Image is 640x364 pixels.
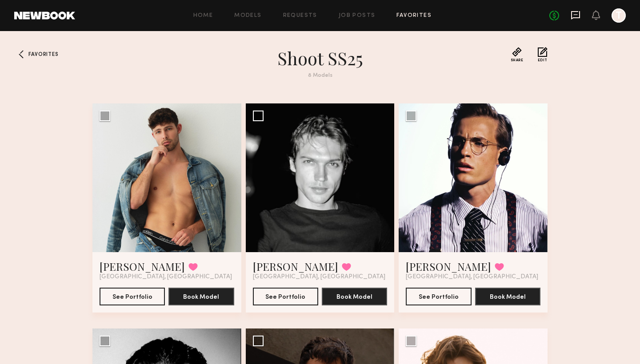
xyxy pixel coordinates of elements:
[168,288,234,305] button: Book Model
[475,288,540,305] button: Book Model
[100,273,232,281] span: [GEOGRAPHIC_DATA], [GEOGRAPHIC_DATA]
[28,52,58,57] span: Favorites
[396,13,432,19] a: Favorites
[193,13,213,19] a: Home
[406,259,491,273] a: [PERSON_NAME]
[406,273,538,281] span: [GEOGRAPHIC_DATA], [GEOGRAPHIC_DATA]
[322,288,387,305] button: Book Model
[253,259,338,273] a: [PERSON_NAME]
[511,47,524,62] button: Share
[253,288,318,305] button: See Portfolio
[100,259,185,273] a: [PERSON_NAME]
[339,13,376,19] a: Job Posts
[511,59,524,62] span: Share
[100,288,165,305] button: See Portfolio
[253,273,385,281] span: [GEOGRAPHIC_DATA], [GEOGRAPHIC_DATA]
[14,47,28,61] a: Favorites
[612,8,626,23] a: T
[160,73,480,79] div: 8 Models
[538,59,548,62] span: Edit
[475,293,540,300] a: Book Model
[234,13,261,19] a: Models
[538,47,548,62] button: Edit
[168,293,234,300] a: Book Model
[283,13,317,19] a: Requests
[322,293,387,300] a: Book Model
[406,288,471,305] button: See Portfolio
[160,47,480,69] h1: Shoot SS25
